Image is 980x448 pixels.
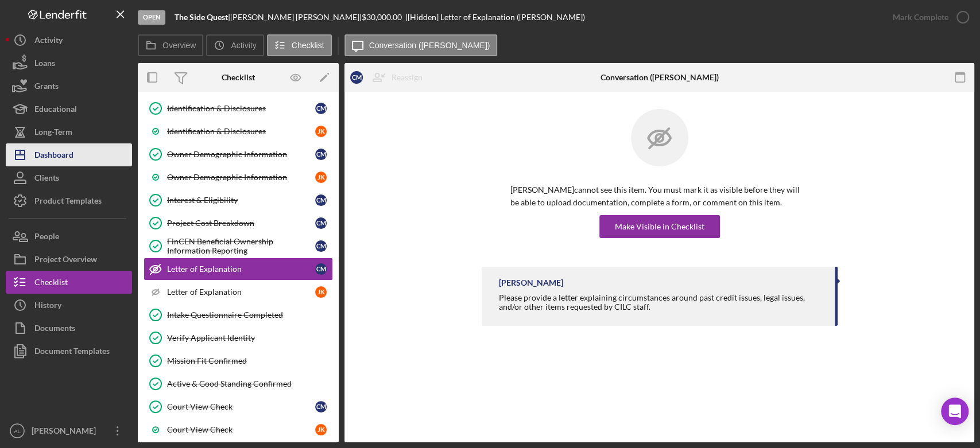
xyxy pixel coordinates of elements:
[167,264,315,274] div: Letter of Explanation
[34,98,77,123] div: Educational
[34,75,59,100] div: Grants
[175,12,228,22] b: The Side Quest
[499,293,823,311] div: Please provide a letter explaining circumstances around past credit issues, legal issues, and/or ...
[138,10,165,25] div: Open
[230,13,362,22] div: [PERSON_NAME] [PERSON_NAME] |
[144,326,333,349] a: Verify Applicant Identity
[206,34,264,56] button: Activity
[315,424,327,435] div: J K
[6,419,132,442] button: AL[PERSON_NAME]
[144,143,333,166] a: Owner Demographic InformationCM
[34,340,110,365] div: Document Templates
[34,294,61,320] div: History
[167,104,315,113] div: Identification & Disclosures
[893,6,948,29] div: Mark Complete
[599,215,720,238] button: Make Visible in Checklist
[144,235,333,258] a: FinCEN Beneficial Ownership Information ReportingCM
[344,34,498,56] button: Conversation ([PERSON_NAME])
[6,271,132,294] a: Checklist
[144,212,333,235] a: Project Cost BreakdownCM
[405,13,585,22] div: | [Hidden] Letter of Explanation ([PERSON_NAME])
[167,356,332,365] div: Mission Fit Confirmed
[6,120,132,143] button: Long-Term
[222,73,255,82] div: Checklist
[34,120,72,146] div: Long-Term
[6,189,132,212] button: Product Templates
[144,166,333,189] a: Owner Demographic InformationJK
[601,73,719,82] div: Conversation ([PERSON_NAME])
[34,166,59,192] div: Clients
[144,395,333,418] a: Court View CheckCM
[162,41,196,50] label: Overview
[34,271,68,297] div: Checklist
[362,13,405,22] div: $30,000.00
[167,127,315,136] div: Identification & Disclosures
[144,372,333,395] a: Active & Good Standing Confirmed
[6,98,132,120] button: Educational
[167,150,315,159] div: Owner Demographic Information
[34,143,73,169] div: Dashboard
[315,103,327,114] div: C M
[167,219,315,228] div: Project Cost Breakdown
[167,425,315,434] div: Court View Check
[167,402,315,411] div: Court View Check
[144,120,333,143] a: Identification & DisclosuresJK
[167,379,332,388] div: Active & Good Standing Confirmed
[6,340,132,363] button: Document Templates
[350,71,363,84] div: C M
[315,194,327,206] div: C M
[34,225,59,251] div: People
[167,310,332,320] div: Intake Questionnaire Completed
[615,215,704,238] div: Make Visible in Checklist
[881,6,974,29] button: Mark Complete
[315,172,327,183] div: J K
[167,173,315,182] div: Owner Demographic Information
[144,303,333,326] a: Intake Questionnaire Completed
[144,97,333,120] a: Identification & DisclosuresCM
[34,189,102,215] div: Product Templates
[369,41,490,50] label: Conversation ([PERSON_NAME])
[315,263,327,275] div: C M
[144,258,333,281] a: Letter of ExplanationCM
[6,52,132,75] button: Loans
[344,66,434,89] button: CMReassign
[167,237,315,255] div: FinCEN Beneficial Ownership Information Reporting
[29,419,103,445] div: [PERSON_NAME]
[6,143,132,166] a: Dashboard
[138,34,203,56] button: Overview
[315,217,327,229] div: C M
[315,149,327,160] div: C M
[315,401,327,412] div: C M
[315,240,327,252] div: C M
[34,248,97,274] div: Project Overview
[144,189,333,212] a: Interest & EligibilityCM
[315,126,327,137] div: J K
[167,196,315,205] div: Interest & Eligibility
[175,13,230,22] div: |
[267,34,332,56] button: Checklist
[6,225,132,248] button: People
[6,75,132,98] button: Grants
[315,286,327,298] div: J K
[6,317,132,340] button: Documents
[6,166,132,189] button: Clients
[392,66,423,89] div: Reassign
[14,428,21,434] text: AL
[499,278,563,287] div: [PERSON_NAME]
[6,29,132,52] button: Activity
[144,281,333,303] a: Letter of ExplanationJK
[144,349,333,372] a: Mission Fit Confirmed
[6,248,132,271] button: Project Overview
[231,41,256,50] label: Activity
